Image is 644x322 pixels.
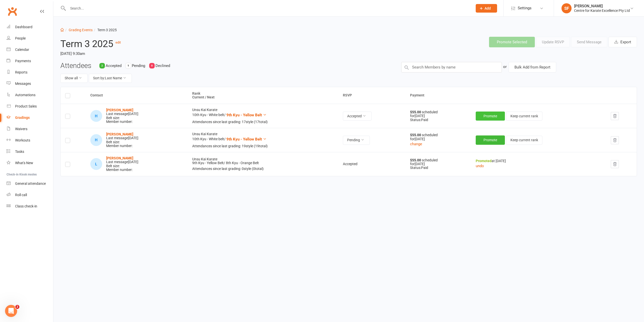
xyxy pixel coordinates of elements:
[503,62,507,71] div: or
[7,89,53,101] a: Automations
[192,167,334,171] div: Attendances since last grading: 0 style ( 0 total)
[7,112,53,123] a: Gradings
[15,305,19,309] span: 2
[7,135,53,146] a: Workouts
[7,146,53,157] a: Tasks
[410,133,466,141] div: scheduled for [DATE]
[5,305,17,317] iframe: Intercom live chat
[15,70,27,74] div: Reports
[188,87,338,104] th: Rank Current / Next
[476,112,505,121] button: Promote
[90,158,102,170] div: Louie O'callaghan
[15,138,30,142] div: Workouts
[106,156,138,172] div: Belt size: Member number:
[69,28,93,32] a: Grading Events
[99,63,105,68] div: 2
[406,87,637,104] th: Payment
[106,132,138,148] div: Belt size: Member number:
[106,112,138,116] div: Last message [DATE]
[7,101,53,112] a: Product Sales
[106,160,138,164] div: Last message [DATE]
[60,62,91,70] h3: Attendees
[226,112,267,118] button: 9th Kyu - Yellow Belt
[15,116,30,120] div: Gradings
[343,112,372,121] button: Accepted
[7,123,53,135] a: Waivers
[574,8,630,13] div: Centre for Karate Excellence Pty Ltd
[89,74,132,83] button: Sort by:Last Name
[106,63,122,68] span: Accepted
[15,161,33,165] div: What's New
[86,87,188,104] th: Contact
[410,133,422,137] strong: $55.00
[106,132,133,136] a: [PERSON_NAME]
[7,33,53,44] a: People
[60,74,88,83] button: Show all
[106,156,133,160] a: [PERSON_NAME]
[126,63,131,68] div: 1
[15,48,29,52] div: Calendar
[149,63,155,68] div: 0
[106,108,138,124] div: Belt size: Member number:
[7,55,53,67] a: Payments
[226,161,259,165] span: 8th Kyu - Orange Belt
[7,178,53,189] a: General attendance kiosk mode
[15,182,46,186] div: General attendance
[343,136,370,145] button: Pending
[115,41,121,44] a: edit
[410,118,466,122] div: Status: Paid
[7,189,53,201] a: Roll call
[410,166,466,170] div: Status: Paid
[343,162,357,166] span: Accepted
[338,87,406,104] th: RSVP
[15,193,27,197] div: Roll call
[188,104,338,128] td: Unsu Kai Karate 10th Kyu - White belt /
[15,104,37,108] div: Product Sales
[60,37,296,49] h2: Term 3 2025
[15,204,37,208] div: Class check-in
[192,120,334,124] div: Attendances since last grading: 17 style ( 17 total)
[106,108,133,112] a: [PERSON_NAME]
[15,93,35,97] div: Automations
[226,136,267,142] button: 9th Kyu - Yellow Belt
[15,127,27,131] div: Waivers
[188,152,338,176] td: Unsu Kai Karate 9th Kyu - Yellow Belt /
[106,136,138,140] div: Last message [DATE]
[15,82,31,86] div: Messages
[476,135,505,145] button: Promote
[192,144,334,148] div: Attendances since last grading: 19 style ( 19 total)
[188,128,338,152] td: Unsu Kai Karate 10th Kyu - White belt /
[410,158,422,162] strong: $55.00
[476,159,492,163] strong: Promoted
[226,113,262,117] span: 9th Kyu - Yellow Belt
[401,62,502,73] input: Search Members by name
[7,78,53,89] a: Messages
[7,44,53,55] a: Calendar
[476,159,602,163] div: at [DATE]
[509,62,556,73] button: Bulk Add from Report
[574,4,630,8] div: [PERSON_NAME]
[90,110,102,122] div: Hannah Glaister
[132,63,145,68] span: Pending
[93,27,117,33] li: Term 3 2025
[15,25,32,29] div: Dashboard
[7,21,53,33] a: Dashboard
[6,5,19,18] a: Clubworx
[518,3,532,14] span: Settings
[410,110,466,118] div: scheduled for [DATE]
[155,63,170,68] span: Declined
[15,150,24,154] div: Tasks
[561,3,572,13] div: SF
[476,4,497,13] button: Add
[226,137,262,141] span: 9th Kyu - Yellow Belt
[476,163,484,169] button: undo
[7,67,53,78] a: Reports
[506,136,542,145] button: Keep current rank
[506,112,542,121] button: Keep current rank
[90,134,102,146] div: Hariel Mathew
[410,110,422,114] strong: $55.00
[410,141,422,147] button: change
